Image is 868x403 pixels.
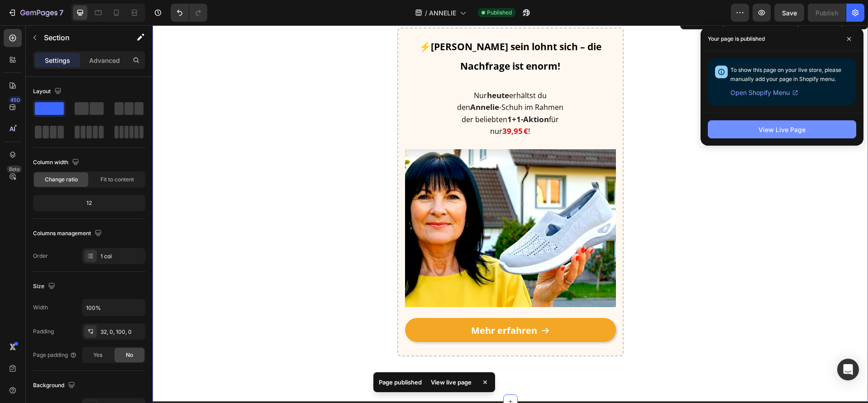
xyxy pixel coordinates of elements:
[300,63,415,113] div: Rich Text Editor. Editing area: main
[253,293,463,317] a: Mehr erfahren
[808,4,846,22] button: Publish
[7,166,22,173] div: Beta
[44,32,118,43] p: Section
[355,89,396,99] strong: 1+1-Aktion
[126,351,133,359] span: No
[334,65,357,75] strong: heute
[425,8,427,18] span: /
[425,376,477,389] div: View live page
[82,299,145,316] input: Auto
[376,101,377,111] span: !
[429,8,456,18] span: ANNELIE
[782,9,797,17] span: Save
[45,175,78,184] span: Change ratio
[100,175,134,184] span: Fit to content
[837,359,859,380] div: Open Intercom Messenger
[319,299,385,311] strong: Mehr erfahren
[253,124,463,282] img: gempages_555675308238308595-8ee7817c-2f4c-442a-bb1d-8df8c9e263fe.png
[33,228,104,240] div: Columns management
[816,8,838,18] div: Publish
[350,100,376,111] strong: 39,95 €
[93,351,102,359] span: Yes
[33,280,57,293] div: Size
[33,252,48,260] div: Order
[33,327,54,336] div: Padding
[774,4,804,22] button: Save
[708,34,765,43] p: Your page is published
[33,351,77,359] div: Page padding
[321,65,334,75] span: Nur
[33,303,48,312] div: Width
[45,56,70,65] p: Settings
[730,87,790,98] span: Open Shopify Menu
[379,378,422,387] p: Page published
[35,197,143,209] div: 12
[9,96,22,104] div: 450
[4,4,67,22] button: 7
[59,7,63,18] p: 7
[33,156,81,169] div: Column width
[100,252,143,261] div: 1 col
[730,66,841,82] span: To show this page on your live store, please manually add your page in Shopify menu.
[318,76,347,87] strong: Annelie
[708,120,856,138] button: View Live Page
[153,25,868,403] iframe: Design area
[171,4,207,22] div: Undo/Redo
[89,56,120,65] p: Advanced
[309,77,411,99] span: -Schuh im Rahmen der beliebten
[33,379,77,392] div: Background
[100,328,143,336] div: 32, 0, 100, 0
[758,125,806,134] div: View Live Page
[33,85,63,98] div: Layout
[487,9,512,17] span: Published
